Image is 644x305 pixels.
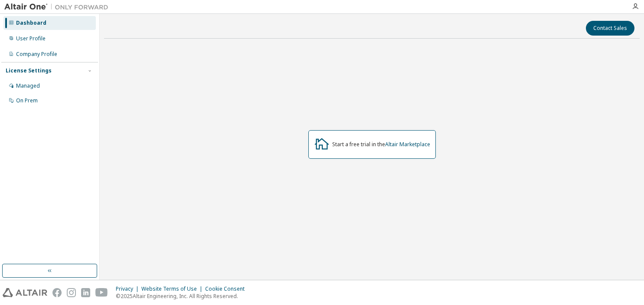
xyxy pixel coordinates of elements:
[4,3,113,11] img: Altair One
[3,288,47,297] img: altair_logo.svg
[116,292,250,300] p: © 2025 Altair Engineering, Inc. All Rights Reserved.
[52,288,62,297] img: facebook.svg
[116,285,141,292] div: Privacy
[16,20,46,26] div: Dashboard
[16,82,40,89] div: Managed
[586,21,634,36] button: Contact Sales
[332,141,430,148] div: Start a free trial in the
[141,285,205,292] div: Website Terms of Use
[6,67,52,74] div: License Settings
[385,141,430,148] a: Altair Marketplace
[67,288,76,297] img: instagram.svg
[205,285,250,292] div: Cookie Consent
[81,288,90,297] img: linkedin.svg
[16,35,46,42] div: User Profile
[16,51,57,58] div: Company Profile
[16,97,38,104] div: On Prem
[95,288,108,297] img: youtube.svg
